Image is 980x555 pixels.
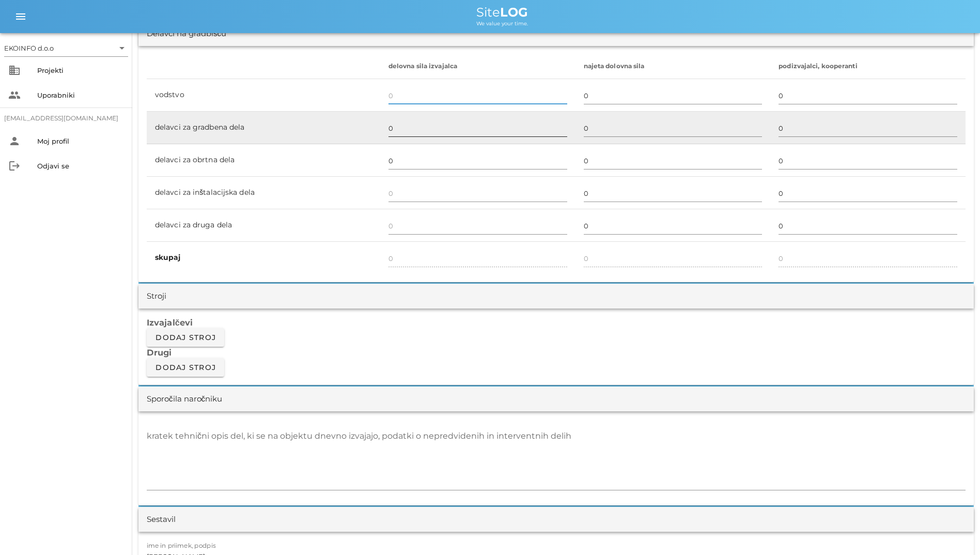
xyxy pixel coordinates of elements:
[476,5,528,20] span: Site
[500,5,528,20] b: LOG
[779,152,957,169] input: 0
[388,120,567,136] input: 0
[155,253,181,262] b: skupaj
[147,177,380,209] td: delavci za inštalacijska dela
[770,54,966,79] th: podizvajalci, kooperanti
[155,363,216,372] span: Dodaj stroj
[4,43,54,53] div: EKOINFO d.o.o
[8,89,21,101] i: people
[147,28,226,40] div: Delavci na gradbišču
[155,333,216,342] span: Dodaj stroj
[37,91,124,99] div: Uporabniki
[37,162,124,170] div: Odjavi se
[584,218,763,234] input: 0
[147,347,966,358] h3: Drugi
[37,66,124,74] div: Projekti
[147,144,380,177] td: delavci za obrtna dela
[147,112,380,144] td: delavci za gradbena dela
[8,160,21,172] i: logout
[779,185,957,202] input: 0
[779,120,957,136] input: 0
[584,120,763,136] input: 0
[380,54,575,79] th: delovna sila izvajalca
[779,218,957,234] input: 0
[584,152,763,169] input: 0
[388,185,567,202] input: 0
[8,135,21,147] i: person
[388,87,567,104] input: 0
[584,185,763,202] input: 0
[147,514,176,526] div: Sestavil
[388,152,567,169] input: 0
[147,317,966,328] h3: Izvajalčevi
[928,505,980,555] div: Pripomoček za klepet
[388,218,567,234] input: 0
[147,290,166,302] div: Stroji
[147,79,380,112] td: vodstvo
[476,20,528,27] span: We value your time.
[14,10,27,23] i: menu
[575,54,771,79] th: najeta dolovna sila
[8,64,21,76] i: business
[37,137,124,145] div: Moj profil
[779,87,957,104] input: 0
[116,42,128,54] i: arrow_drop_down
[147,358,224,377] button: Dodaj stroj
[4,40,128,56] div: EKOINFO d.o.o
[928,505,980,555] iframe: Chat Widget
[147,393,222,405] div: Sporočila naročniku
[584,87,763,104] input: 0
[147,209,380,242] td: delavci za druga dela
[147,542,216,550] label: ime in priimek, podpis
[147,328,224,347] button: Dodaj stroj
